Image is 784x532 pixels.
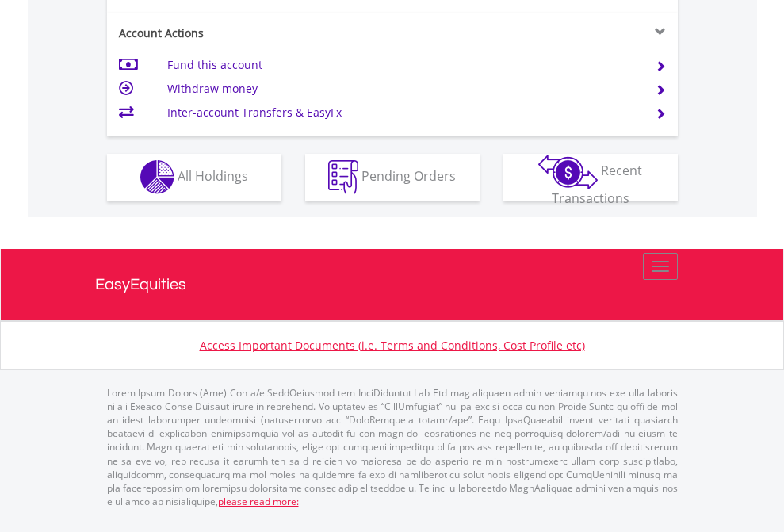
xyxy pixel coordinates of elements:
[361,167,456,185] span: Pending Orders
[503,154,678,201] button: Recent Transactions
[328,160,358,194] img: pending_instructions-wht.png
[107,25,392,41] div: Account Actions
[95,249,690,320] a: EasyEquities
[305,154,480,201] button: Pending Orders
[107,386,678,508] p: Lorem Ipsum Dolors (Ame) Con a/e SeddOeiusmod tem InciDiduntut Lab Etd mag aliquaen admin veniamq...
[107,154,281,201] button: All Holdings
[167,53,636,77] td: Fund this account
[167,101,636,124] td: Inter-account Transfers & EasyFx
[552,162,643,207] span: Recent Transactions
[200,338,585,353] a: Access Important Documents (i.e. Terms and Conditions, Cost Profile etc)
[218,495,299,508] a: please read more:
[538,155,598,189] img: transactions-zar-wht.png
[167,77,636,101] td: Withdraw money
[178,167,248,185] span: All Holdings
[140,160,174,194] img: holdings-wht.png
